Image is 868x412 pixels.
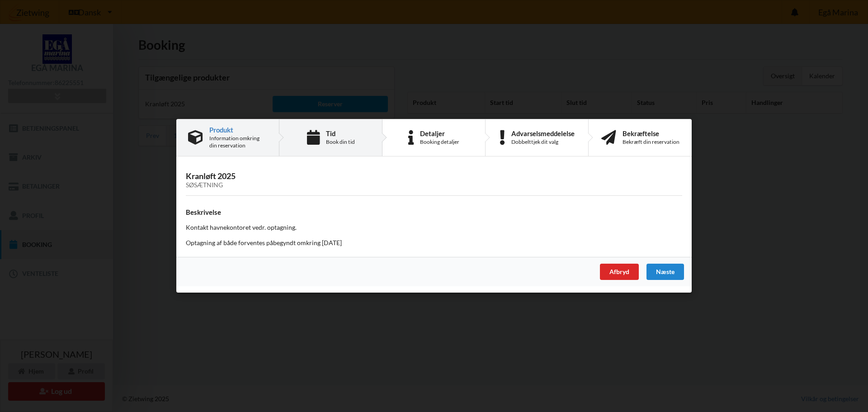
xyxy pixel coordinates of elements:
[600,264,639,280] div: Afbryd
[186,223,682,232] p: Kontakt havnekontoret vedr. optagning.
[420,130,459,137] div: Detaljer
[186,208,682,217] h4: Beskrivelse
[186,171,682,189] h3: Kranløft 2025
[326,130,355,137] div: Tid
[209,126,267,133] div: Produkt
[623,138,679,146] div: Bekræft din reservation
[623,130,679,137] div: Bekræftelse
[511,130,575,137] div: Advarselsmeddelelse
[420,138,459,146] div: Booking detaljer
[186,182,682,189] div: Søsætning
[511,138,575,146] div: Dobbelttjek dit valg
[209,135,267,149] div: Information omkring din reservation
[646,264,684,280] div: Næste
[326,138,355,146] div: Book din tid
[186,239,682,248] p: Optagning af både forventes påbegyndt omkring [DATE]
